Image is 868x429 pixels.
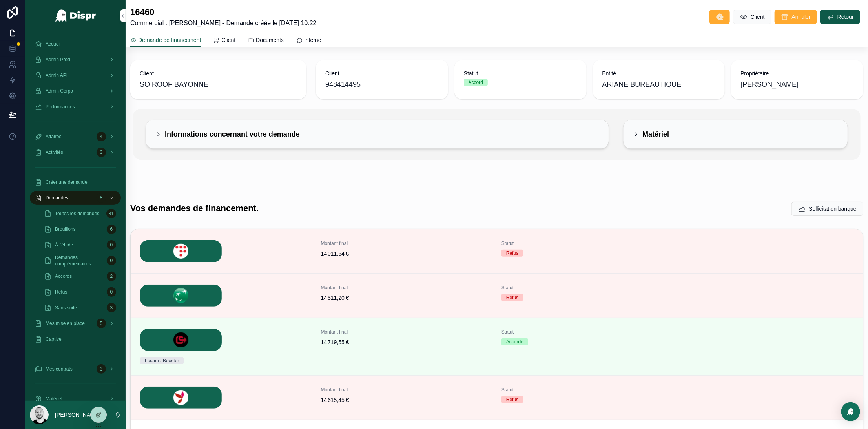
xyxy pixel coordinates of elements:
h1: Vos demandes de financement. [130,203,259,215]
a: Performances [30,100,121,114]
span: Statut [464,69,577,77]
span: Admin Prod [46,57,70,63]
img: App logo [55,9,97,22]
span: Commercial : [PERSON_NAME] - Demande créée le [DATE] 10:22 [130,18,317,28]
div: Accord [469,79,483,86]
img: LEASECOM.png [140,240,222,262]
a: Demandes8 [30,191,121,205]
span: Client [221,36,235,44]
button: Sollicitation banque [791,202,863,216]
a: Admin Corpo [30,84,121,98]
span: Statut [501,329,673,335]
span: Accords [55,273,72,279]
span: Retour [837,13,854,21]
span: Demandes complémentaires [55,254,104,267]
h2: Matériel [642,130,669,139]
span: ARIANE BUREAUTIQUE [602,79,682,90]
div: 5 [97,319,106,328]
span: 14 511,20 € [321,294,492,302]
span: Sans suite [55,305,77,311]
a: Documents [248,33,284,49]
span: Client [140,69,297,77]
span: 948414495 [325,79,439,90]
span: Client [751,13,765,21]
span: Créer une demande [46,179,88,185]
div: 3 [97,364,106,374]
button: Client [733,10,771,24]
span: Accueil [46,41,61,47]
div: Accordé [506,338,523,345]
div: 0 [107,240,116,250]
span: Demandes [46,195,68,201]
span: Montant final [321,285,492,291]
span: Admin Corpo [46,88,73,94]
a: Créer une demande [30,175,121,189]
a: Mes mise en place5 [30,316,121,330]
span: Sollicitation banque [809,205,857,213]
span: Matériel [46,396,62,402]
a: Affaires4 [30,130,121,144]
div: 8 [97,193,106,203]
div: Refus [506,250,518,257]
a: Matériel [30,392,121,406]
div: scrollable content [25,31,126,401]
a: Brouillons6 [39,222,121,236]
span: Activités [46,149,63,155]
a: À l'étude0 [39,238,121,252]
span: 14 011,64 € [321,250,492,257]
span: Brouillons [55,226,76,232]
span: Captive [46,336,62,342]
div: 0 [107,287,116,297]
div: 0 [107,256,116,265]
img: MUTUALEASE.png [140,387,222,409]
span: 14 719,55 € [321,338,492,346]
span: Statut [501,387,673,393]
span: SO ROOF BAYONNE [140,79,208,90]
span: Documents [256,36,284,44]
h1: 16460 [130,6,317,18]
span: Statut [501,285,673,291]
span: Refus [55,289,67,295]
span: Affaires [46,133,61,140]
img: BNP.png [140,285,222,307]
button: Annuler [775,10,817,24]
a: Refus0 [39,285,121,299]
span: Montant final [321,329,492,335]
a: Client [213,33,235,49]
span: Entité [602,69,716,77]
span: 14 615,45 € [321,396,492,404]
span: Montant final [321,387,492,393]
div: Refus [506,294,518,301]
span: Performances [46,104,75,110]
span: [PERSON_NAME] [740,79,799,90]
span: Demande de financement [138,36,201,44]
div: Open Intercom Messenger [841,402,860,421]
div: 3 [107,303,116,312]
div: 81 [106,209,116,218]
div: 4 [97,132,106,141]
div: 3 [97,148,106,157]
div: Locam : Booster [145,357,179,364]
span: Admin API [46,72,67,78]
span: Mes mise en place [46,320,85,327]
a: Accueil [30,37,121,51]
span: À l'étude [55,242,73,248]
img: LOCAM.png [140,329,222,351]
h2: Informations concernant votre demande [165,130,300,139]
span: Montant final [321,240,492,246]
div: 6 [107,225,116,234]
p: [PERSON_NAME] [55,411,100,419]
span: Propriétaire [740,69,854,77]
span: Client [325,69,439,77]
a: Interne [296,33,321,49]
a: Toutes les demandes81 [39,206,121,221]
a: Captive [30,332,121,346]
span: Annuler [792,13,811,21]
span: Interne [304,36,321,44]
a: Admin Prod [30,53,121,67]
a: Demandes complémentaires0 [39,254,121,268]
div: Refus [506,396,518,403]
a: Sans suite3 [39,301,121,315]
span: Mes contrats [46,366,73,372]
a: Accords2 [39,269,121,283]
